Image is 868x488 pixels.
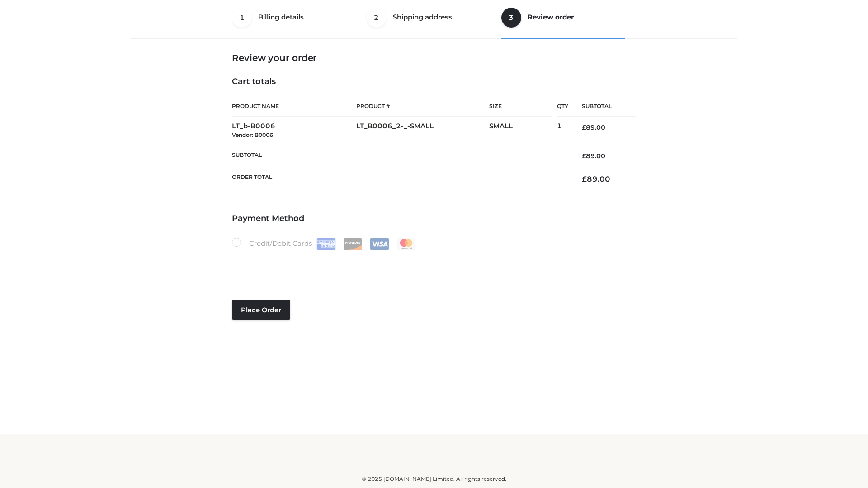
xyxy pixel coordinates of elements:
img: Mastercard [396,238,416,250]
th: Order Total [232,167,568,191]
h3: Review your order [232,52,636,63]
div: © 2025 [DOMAIN_NAME] Limited. All rights reserved. [134,474,734,483]
small: Vendor: B0006 [232,131,273,138]
td: 1 [557,117,568,145]
img: Discover [343,238,363,250]
th: Subtotal [568,96,636,117]
bdi: 89.00 [582,174,610,183]
th: Product # [356,96,489,117]
td: SMALL [489,117,557,145]
th: Qty [557,96,568,117]
th: Product Name [232,96,356,117]
label: Credit/Debit Cards [232,238,417,250]
bdi: 89.00 [582,123,605,131]
img: Amex [316,238,336,250]
td: LT_b-B0006 [232,117,356,145]
img: Visa [370,238,389,250]
td: LT_B0006_2-_-SMALL [356,117,489,145]
iframe: Secure payment input frame [230,248,634,281]
th: Subtotal [232,145,568,167]
h4: Cart totals [232,77,636,87]
span: £ [582,123,586,131]
span: £ [582,174,587,183]
th: Size [489,96,552,117]
button: Place order [232,300,290,320]
span: £ [582,152,586,160]
bdi: 89.00 [582,152,605,160]
h4: Payment Method [232,214,636,224]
